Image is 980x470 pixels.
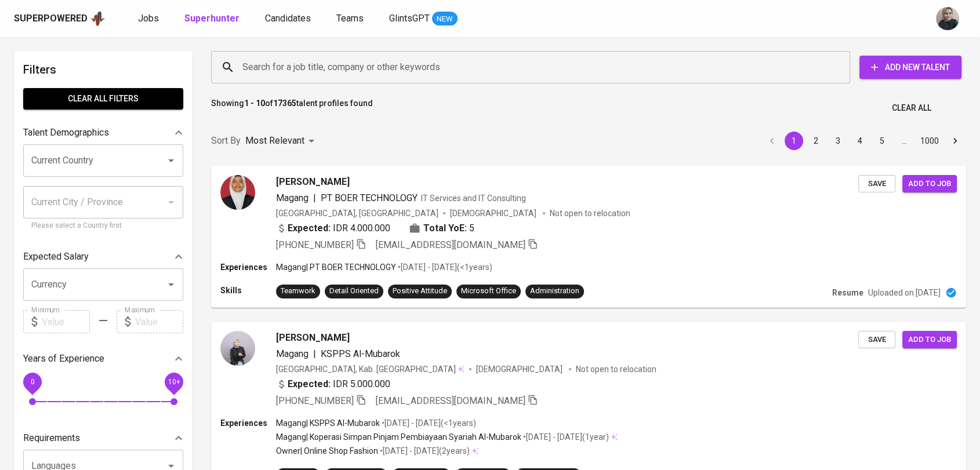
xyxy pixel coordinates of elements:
[220,331,255,366] img: 7f54c54e37714dce9084ccca46b2263a.jpg
[313,191,316,205] span: |
[276,261,396,273] p: Magang | PT BOER TECHNOLOGY
[336,13,364,24] span: Teams
[469,221,474,235] span: 5
[220,175,255,210] img: fbdbd901f040ce264dde467dc5aa813a.jpg
[829,132,847,150] button: Go to page 3
[23,88,183,110] button: Clear All filters
[23,121,183,144] div: Talent Demographics
[23,250,89,264] p: Expected Salary
[917,132,942,150] button: Go to page 1000
[887,97,936,119] button: Clear All
[389,12,458,26] a: GlintsGPT NEW
[276,175,350,189] span: [PERSON_NAME]
[859,56,961,79] button: Add New Talent
[23,352,104,366] p: Years of Experience
[321,348,400,359] span: KSPPS Al-Mubarok
[858,175,895,193] button: Save
[530,286,579,297] div: Administration
[864,177,890,191] span: Save
[521,431,609,443] p: • [DATE] - [DATE] ( 1 year )
[450,207,538,219] span: [DEMOGRAPHIC_DATA]
[211,97,373,119] p: Showing of talent profiles found
[858,331,895,349] button: Save
[90,10,106,27] img: app logo
[807,132,825,150] button: Go to page 2
[276,431,521,443] p: Magang | Koperasi Simpan Pinjam Pembiayaan Syariah Al-Mubarok
[902,331,957,349] button: Add to job
[276,348,308,359] span: Magang
[23,60,183,79] h6: Filters
[245,134,304,148] p: Most Relevant
[42,310,90,333] input: Value
[785,132,803,150] button: page 1
[396,261,492,273] p: • [DATE] - [DATE] ( <1 years )
[276,363,464,375] div: [GEOGRAPHIC_DATA], Kab. [GEOGRAPHIC_DATA]
[892,101,931,115] span: Clear All
[902,175,957,193] button: Add to job
[23,347,183,370] div: Years of Experience
[276,221,390,235] div: IDR 4.000.000
[336,12,366,26] a: Teams
[211,134,241,148] p: Sort By
[321,192,418,203] span: PT BOER TECHNOLOGY
[376,395,525,406] span: [EMAIL_ADDRESS][DOMAIN_NAME]
[276,192,308,203] span: Magang
[851,132,869,150] button: Go to page 4
[576,363,656,375] p: Not open to relocation
[288,221,331,235] b: Expected:
[432,13,458,25] span: NEW
[168,378,180,386] span: 10+
[389,13,430,24] span: GlintsGPT
[138,13,159,24] span: Jobs
[946,132,964,150] button: Go to next page
[163,276,179,293] button: Open
[211,166,966,308] a: [PERSON_NAME]Magang|PT BOER TECHNOLOGYIT Services and IT Consulting[GEOGRAPHIC_DATA], [GEOGRAPHIC...
[23,431,80,445] p: Requirements
[329,286,379,297] div: Detail Oriented
[276,239,354,250] span: [PHONE_NUMBER]
[869,60,952,75] span: Add New Talent
[14,10,106,27] a: Superpoweredapp logo
[476,363,564,375] span: [DEMOGRAPHIC_DATA]
[220,417,276,429] p: Experiences
[908,333,951,347] span: Add to job
[313,347,316,361] span: |
[244,99,265,108] b: 1 - 10
[163,152,179,169] button: Open
[281,286,315,297] div: Teamwork
[380,417,476,429] p: • [DATE] - [DATE] ( <1 years )
[376,239,525,250] span: [EMAIL_ADDRESS][DOMAIN_NAME]
[273,99,296,108] b: 17365
[421,194,526,203] span: IT Services and IT Consulting
[936,7,959,30] img: rani.kulsum@glints.com
[461,286,516,297] div: Microsoft Office
[184,13,239,24] b: Superhunter
[288,377,331,391] b: Expected:
[23,126,109,140] p: Talent Demographics
[265,12,313,26] a: Candidates
[276,207,438,219] div: [GEOGRAPHIC_DATA], [GEOGRAPHIC_DATA]
[184,12,242,26] a: Superhunter
[135,310,183,333] input: Value
[378,445,470,457] p: • [DATE] - [DATE] ( 2 years )
[23,245,183,268] div: Expected Salary
[832,287,863,298] p: Resume
[245,130,318,152] div: Most Relevant
[220,285,276,296] p: Skills
[276,417,380,429] p: Magang | KSPPS Al-Mubarok
[393,286,447,297] div: Positive Attitude
[276,445,378,457] p: Owner | Online Shop Fashion
[423,221,467,235] b: Total YoE:
[868,287,941,298] p: Uploaded on [DATE]
[14,12,88,25] div: Superpowered
[265,13,311,24] span: Candidates
[873,132,891,150] button: Go to page 5
[908,177,951,191] span: Add to job
[31,220,175,232] p: Please select a Country first
[30,378,34,386] span: 0
[864,333,890,347] span: Save
[761,132,966,150] nav: pagination navigation
[895,135,913,147] div: …
[276,395,354,406] span: [PHONE_NUMBER]
[23,427,183,450] div: Requirements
